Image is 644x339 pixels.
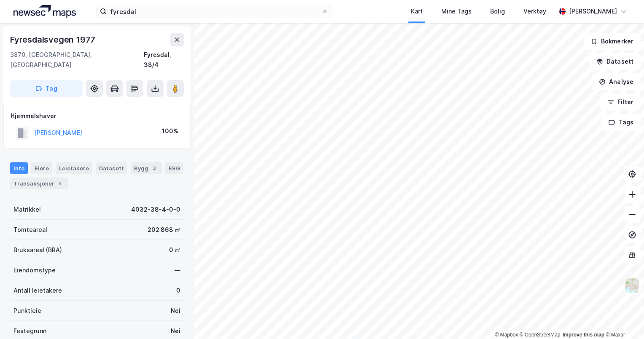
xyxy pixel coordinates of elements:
div: Tomteareal [13,225,47,235]
button: Filter [600,94,641,110]
div: Matrikkel [13,204,41,215]
div: Transaksjoner [10,178,68,189]
button: Datasett [589,53,641,70]
div: 100% [162,126,178,136]
div: 4032-38-4-0-0 [131,204,180,215]
iframe: Chat Widget [602,299,644,339]
div: 202 868 ㎡ [148,225,180,235]
div: Bolig [490,6,505,16]
div: Fyresdalsvegen 1977 [10,33,97,46]
div: 0 ㎡ [169,245,180,255]
div: Punktleie [13,306,41,316]
div: Kontrollprogram for chat [602,299,644,339]
div: [PERSON_NAME] [569,6,617,16]
div: Hjemmelshaver [11,111,183,121]
div: Eiere [31,162,52,174]
div: Fyresdal, 38/4 [144,50,184,70]
div: Antall leietakere [13,285,62,296]
button: Tag [10,80,83,97]
div: Mine Tags [441,6,472,16]
button: Analyse [592,73,641,90]
img: Z [624,277,640,293]
div: Eiendomstype [13,265,56,275]
div: 3870, [GEOGRAPHIC_DATA], [GEOGRAPHIC_DATA] [10,50,144,70]
a: Improve this map [563,332,604,338]
div: Kart [411,6,423,16]
div: 3 [150,164,158,172]
a: OpenStreetMap [520,332,561,338]
button: Bokmerker [584,33,641,50]
div: Leietakere [56,162,92,174]
div: Nei [171,306,180,316]
div: Datasett [96,162,127,174]
div: Verktøy [523,6,546,16]
div: Nei [171,326,180,336]
div: Bruksareal (BRA) [13,245,62,255]
div: 0 [176,285,180,296]
img: logo.a4113a55bc3d86da70a041830d287a7e.svg [13,5,76,18]
div: Info [10,162,28,174]
a: Mapbox [495,332,518,338]
button: Tags [601,114,641,131]
div: Festegrunn [13,326,46,336]
div: ESG [165,162,183,174]
div: — [174,265,180,275]
div: 4 [56,179,64,188]
input: Søk på adresse, matrikkel, gårdeiere, leietakere eller personer [107,5,322,18]
div: Bygg [131,162,162,174]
